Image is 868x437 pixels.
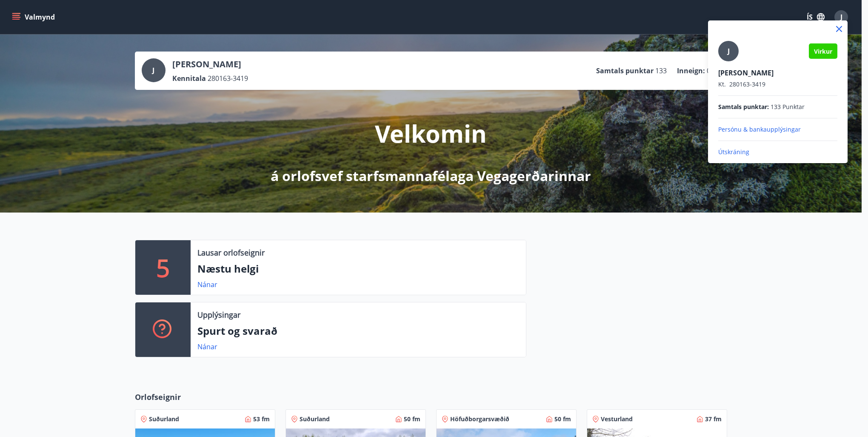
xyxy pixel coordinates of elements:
p: [PERSON_NAME] [718,68,837,78]
p: 280163-3419 [718,80,837,89]
span: 133 Punktar [771,103,805,111]
span: Kt. [718,80,726,88]
p: Útskráning [718,148,837,156]
span: J [728,46,730,56]
span: Samtals punktar : [718,103,769,111]
p: Persónu & bankaupplýsingar [718,125,837,134]
span: Virkur [814,47,832,55]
